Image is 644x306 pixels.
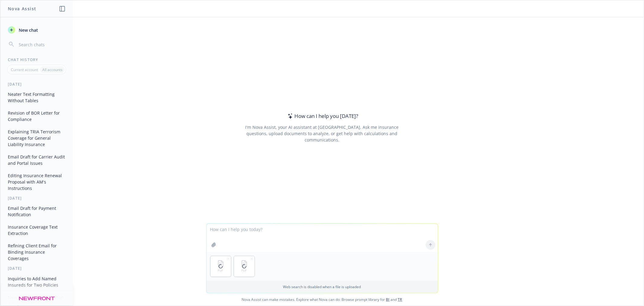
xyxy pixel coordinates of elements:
div: I'm Nova Assist, your AI assistant at [GEOGRAPHIC_DATA]. Ask me insurance questions, upload docum... [237,124,407,143]
div: [DATE] [1,196,73,201]
button: Neater Text Formatting Without Tables [5,89,68,106]
button: Refining Client Email for Binding Insurance Coverages [5,241,68,263]
a: TR [398,297,402,302]
button: Insurance Coverage Text Extraction [5,222,68,238]
span: New chat [18,27,38,33]
div: How can I help you [DATE]? [286,112,358,120]
button: Explaining TRIA Terrorism Coverage for General Liability Insurance [5,127,68,149]
div: [DATE] [1,82,73,87]
div: [DATE] [1,266,73,271]
button: Editing Insurance Renewal Proposal with AM's Instructions [5,171,68,193]
a: BI [386,297,390,302]
p: Web search is disabled when a file is uploaded [210,284,434,289]
span: Nova Assist can make mistakes. Explore what Nova can do: Browse prompt library for and [3,293,641,306]
button: Email Draft for Payment Notification [5,203,68,220]
p: Current account [11,67,38,72]
input: Search chats [18,40,66,49]
button: Revision of BOR Letter for Compliance [5,108,68,124]
div: Chat History [1,57,73,62]
button: Inquiries to Add Named Insureds for Two Policies [5,274,68,290]
button: New chat [5,24,68,35]
p: All accounts [42,67,62,72]
button: Email Draft for Carrier Audit and Portal Issues [5,152,68,168]
h1: Nova Assist [8,5,36,12]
